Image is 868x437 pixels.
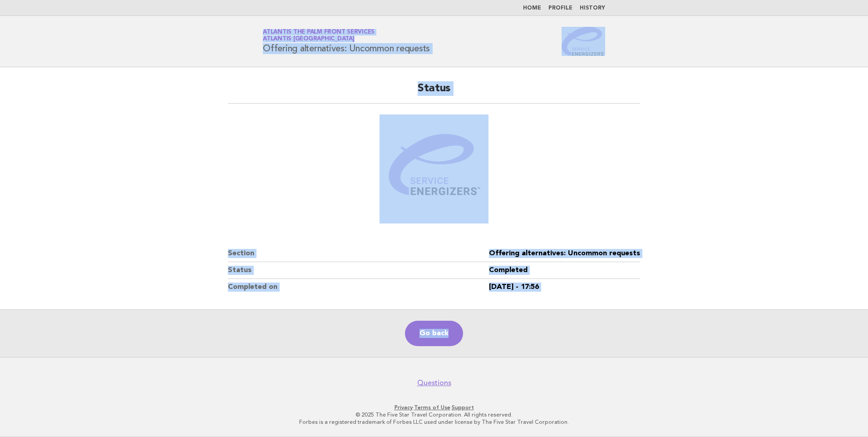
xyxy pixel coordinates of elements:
p: · · [156,404,712,411]
a: Privacy [395,404,413,411]
h1: Offering alternatives: Uncommon requests [263,30,430,53]
a: Home [523,5,541,11]
a: Support [452,404,474,411]
dt: Completed on [228,279,489,295]
img: Service Energizers [562,27,605,56]
dd: Completed [489,262,640,279]
dt: Section [228,245,489,262]
a: Questions [417,378,451,387]
h2: Status [228,81,640,104]
a: Profile [548,5,572,11]
dt: Status [228,262,489,279]
a: History [580,5,605,11]
p: Forbes is a registered trademark of Forbes LLC used under license by The Five Star Travel Corpora... [156,418,712,426]
a: Atlantis The Palm Front ServicesAtlantis [GEOGRAPHIC_DATA] [263,29,375,42]
dd: Offering alternatives: Uncommon requests [489,245,640,262]
p: © 2025 The Five Star Travel Corporation. All rights reserved. [156,411,712,418]
span: Atlantis [GEOGRAPHIC_DATA] [263,36,355,42]
img: Verified [380,114,488,223]
dd: [DATE] - 17:56 [489,279,640,295]
a: Go back [405,321,463,346]
a: Terms of Use [414,404,450,411]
